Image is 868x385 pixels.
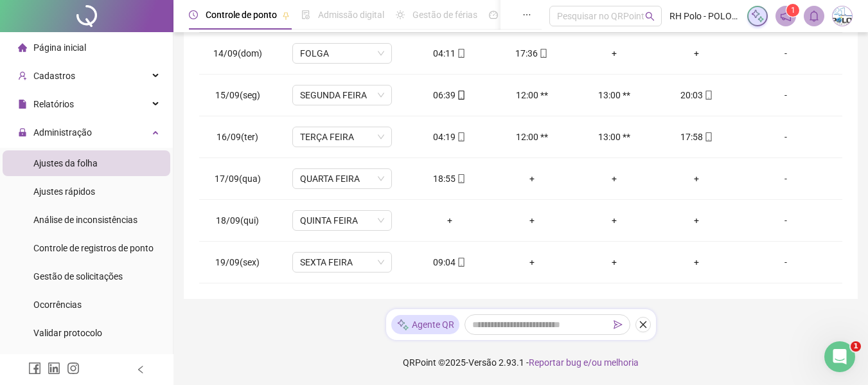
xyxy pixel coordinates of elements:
[215,90,260,100] span: 15/09(seg)
[419,213,481,228] div: +
[489,10,498,19] span: dashboard
[522,10,531,19] span: ellipsis
[666,213,727,228] div: +
[748,130,824,144] div: -
[48,362,60,375] span: linkedin
[750,9,765,23] img: sparkle-icon.fc2bf0ac1784a2077858766a79e2daf3.svg
[301,10,310,19] span: file-done
[18,100,27,109] span: file
[300,85,384,105] span: SEGUNDA FEIRA
[666,46,727,60] div: +
[583,255,645,269] div: +
[645,12,655,21] span: search
[419,130,481,144] div: 04:19
[33,243,154,253] span: Controle de registros de ponto
[189,10,198,19] span: clock-circle
[33,158,98,168] span: Ajustes da folha
[468,357,497,368] span: Versão
[18,128,27,137] span: lock
[456,174,466,183] span: mobile
[501,172,563,186] div: +
[419,46,481,60] div: 04:11
[456,132,466,141] span: mobile
[851,341,861,352] span: 1
[703,91,713,100] span: mobile
[300,253,384,272] span: SEXTA FEIRA
[748,46,824,60] div: -
[583,172,645,186] div: +
[791,6,795,15] span: 1
[318,10,384,20] span: Admissão digital
[18,71,27,80] span: user-add
[824,341,855,372] iframe: Intercom live chat
[748,88,824,102] div: -
[808,10,820,22] span: bell
[217,132,258,142] span: 16/09(ter)
[33,99,74,109] span: Relatórios
[666,172,727,186] div: +
[215,257,260,267] span: 19/09(sex)
[456,49,466,58] span: mobile
[419,172,481,186] div: 18:55
[33,271,123,282] span: Gestão de solicitações
[529,357,639,368] span: Reportar bug e/ou melhoria
[748,172,824,186] div: -
[456,258,466,267] span: mobile
[501,255,563,269] div: +
[396,318,409,332] img: sparkle-icon.fc2bf0ac1784a2077858766a79e2daf3.svg
[501,213,563,228] div: +
[666,130,727,144] div: 17:58
[33,42,86,53] span: Página inicial
[639,320,648,329] span: close
[300,44,384,63] span: FOLGA
[173,340,868,385] footer: QRPoint © 2025 - 2.93.1 -
[501,46,563,60] div: 17:36
[456,91,466,100] span: mobile
[780,10,792,22] span: notification
[666,88,727,102] div: 20:03
[33,215,137,225] span: Análise de inconsistências
[538,49,548,58] span: mobile
[614,320,623,329] span: send
[583,213,645,228] div: +
[748,255,824,269] div: -
[419,88,481,102] div: 06:39
[136,365,145,374] span: left
[391,315,459,334] div: Agente QR
[282,12,290,19] span: pushpin
[33,300,82,310] span: Ocorrências
[33,127,92,138] span: Administração
[206,10,277,20] span: Controle de ponto
[666,255,727,269] div: +
[33,186,95,197] span: Ajustes rápidos
[300,127,384,147] span: TERÇA FEIRA
[28,362,41,375] span: facebook
[419,255,481,269] div: 09:04
[215,174,261,184] span: 17/09(qua)
[213,48,262,58] span: 14/09(dom)
[703,132,713,141] span: mobile
[33,71,75,81] span: Cadastros
[216,215,259,226] span: 18/09(qui)
[583,46,645,60] div: +
[67,362,80,375] span: instagram
[18,43,27,52] span: home
[748,213,824,228] div: -
[33,328,102,338] span: Validar protocolo
[833,6,852,26] img: 3331
[300,169,384,188] span: QUARTA FEIRA
[412,10,477,20] span: Gestão de férias
[300,211,384,230] span: QUINTA FEIRA
[669,9,740,23] span: RH Polo - POLO LOGISTICA LTDA
[786,4,799,17] sup: 1
[396,10,405,19] span: sun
